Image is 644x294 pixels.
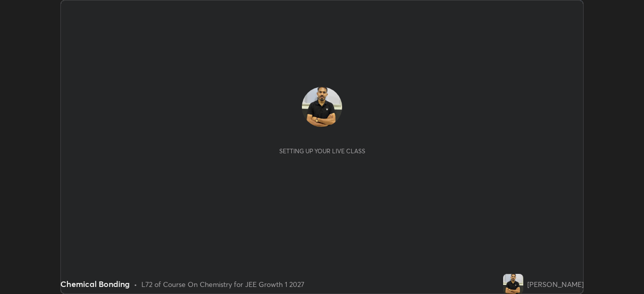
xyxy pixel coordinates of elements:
div: [PERSON_NAME] [527,279,584,289]
img: 4b948ef306c6453ca69e7615344fc06d.jpg [503,274,523,294]
div: L72 of Course On Chemistry for JEE Growth 1 2027 [141,279,304,289]
div: Setting up your live class [279,147,365,155]
div: • [134,279,137,289]
div: Chemical Bonding [60,278,130,290]
img: 4b948ef306c6453ca69e7615344fc06d.jpg [302,87,342,127]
